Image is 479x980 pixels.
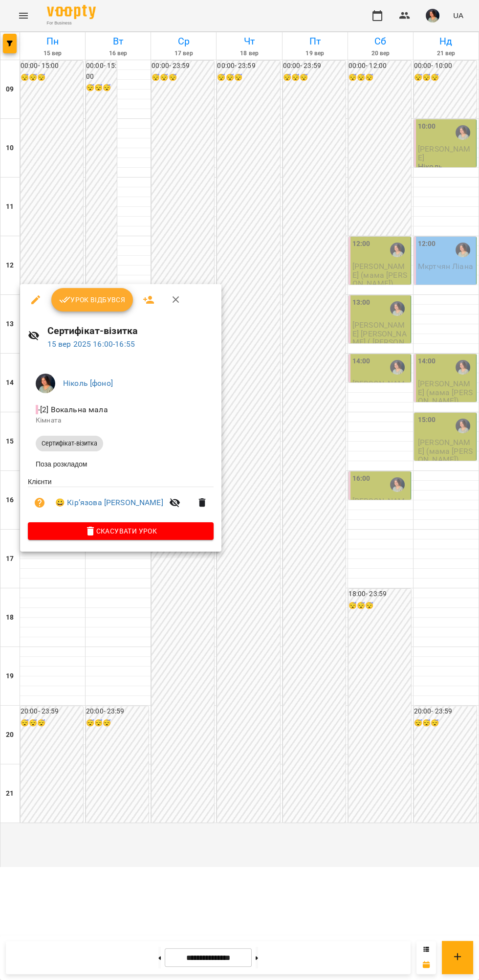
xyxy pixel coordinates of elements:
[28,491,51,514] button: Візит ще не сплачено. Додати оплату?
[59,294,126,306] span: Урок відбувся
[36,525,206,537] span: Скасувати Урок
[28,522,214,540] button: Скасувати Урок
[36,416,206,425] p: Кімната
[47,339,135,349] a: 15 вер 2025 16:00-16:55
[51,288,133,312] button: Урок відбувся
[28,455,214,473] li: Поза розкладом
[36,439,103,448] span: Сертифікат-візитка
[28,477,214,522] ul: Клієнти
[55,497,163,509] a: 😀 Кірʼязова [PERSON_NAME]
[36,405,110,414] span: - [2] Вокальна мала
[47,323,214,338] h6: Сертифікат-візитка
[36,374,55,393] img: e7cc86ff2ab213a8ed988af7ec1c5bbe.png
[63,379,113,388] a: Ніколь [фоно]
